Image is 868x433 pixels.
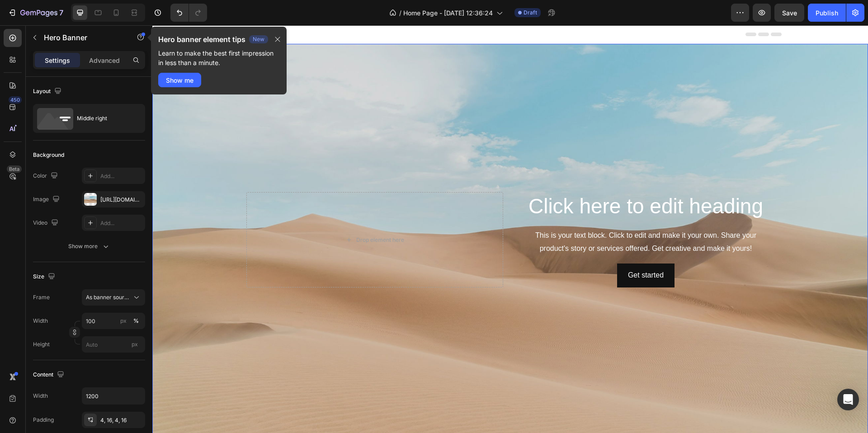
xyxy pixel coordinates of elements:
[132,341,138,348] span: px
[33,293,50,301] label: Frame
[45,56,70,65] p: Settings
[77,108,132,129] div: Middle right
[59,7,63,18] p: 7
[82,336,145,353] input: px
[100,172,143,180] div: Add...
[33,369,66,381] div: Content
[837,389,859,410] div: Open Intercom Messenger
[120,317,127,325] div: px
[465,238,522,262] button: Get started
[152,25,868,433] iframe: Design area
[816,8,838,18] div: Publish
[86,293,130,301] span: As banner source
[7,165,22,173] div: Beta
[68,242,110,251] div: Show more
[133,317,139,325] div: %
[4,4,67,22] button: 7
[82,313,145,329] input: px%
[33,340,50,348] label: Height
[33,217,60,229] div: Video
[204,211,252,218] div: Drop element here
[100,416,143,424] div: 4, 16, 4, 16
[82,388,145,404] input: Auto
[89,56,120,65] p: Advanced
[476,244,511,257] div: Get started
[365,167,622,196] h2: Click here to edit heading
[33,392,48,400] div: Width
[33,193,61,206] div: Image
[118,315,129,326] button: %
[33,170,60,182] div: Color
[131,315,142,326] button: px
[100,219,143,227] div: Add...
[11,24,47,32] div: Hero Banner
[82,289,145,306] button: As banner source
[524,9,537,17] span: Draft
[170,4,207,22] div: Undo/Redo
[774,4,804,22] button: Save
[33,151,64,159] div: Background
[782,9,797,17] span: Save
[33,238,145,254] button: Show more
[33,317,48,325] label: Width
[33,85,63,98] div: Layout
[403,8,493,18] span: Home Page - [DATE] 12:36:24
[33,416,54,424] div: Padding
[33,271,57,283] div: Size
[100,196,143,204] div: [URL][DOMAIN_NAME]
[808,4,846,22] button: Publish
[365,203,622,231] div: This is your text block. Click to edit and make it your own. Share your product's story or servic...
[399,8,401,18] span: /
[44,32,121,43] p: Hero Banner
[9,96,22,104] div: 450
